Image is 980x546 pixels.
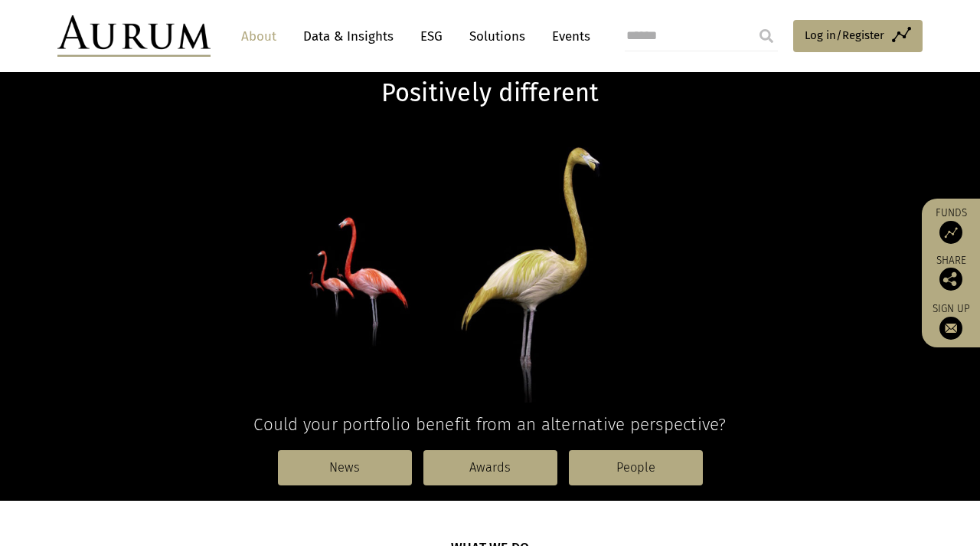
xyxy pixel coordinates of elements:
[234,22,284,51] a: About
[544,22,590,51] a: Events
[939,221,962,244] img: Access Funds
[805,26,884,44] span: Log in/Register
[751,21,782,51] input: Submit
[929,255,972,291] div: Share
[939,317,962,340] img: Sign up to our newsletter
[793,20,923,52] a: Log in/Register
[57,78,923,108] h1: Positively different
[57,414,923,435] h4: Could your portfolio benefit from an alternative perspective?
[423,450,557,485] a: Awards
[296,22,401,51] a: Data & Insights
[413,22,450,51] a: ESG
[929,206,972,244] a: Funds
[57,15,211,57] img: Aurum
[939,268,962,291] img: Share this post
[278,450,412,485] a: News
[929,302,972,340] a: Sign up
[462,22,533,51] a: Solutions
[569,450,703,485] a: People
